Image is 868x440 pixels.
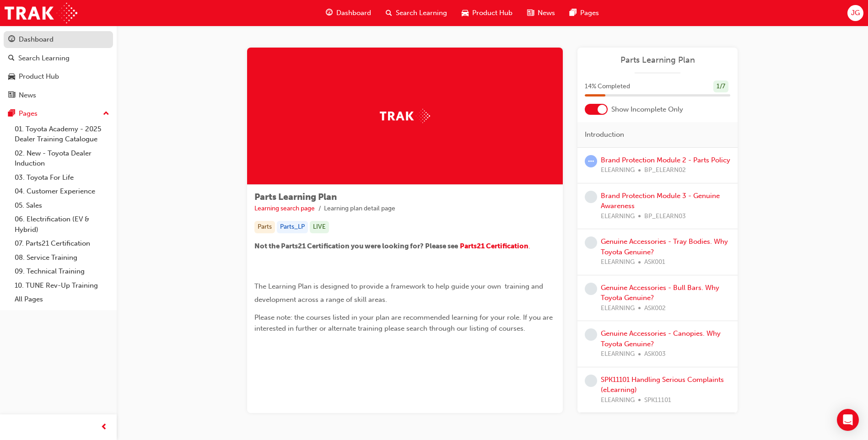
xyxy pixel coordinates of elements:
[585,81,630,92] span: 14 % Completed
[644,303,666,314] span: ASK002
[644,349,666,360] span: ASK003
[601,376,724,394] a: SPK11101 Handling Serious Complaints (eLearning)
[454,4,520,22] a: car-iconProduct Hub
[254,282,545,304] span: The Learning Plan is designed to provide a framework to help guide your own training and developm...
[254,313,555,333] span: Please note: the courses listed in your plan are recommended learning for your role. If you are i...
[570,7,577,19] span: pages-icon
[4,29,113,105] button: DashboardSearch LearningProduct HubNews
[4,50,113,67] a: Search Learning
[11,236,113,251] a: 07. Parts21 Certification
[585,191,597,203] span: learningRecordVerb_NONE-icon
[585,155,597,167] span: learningRecordVerb_ATTEMPT-icon
[19,71,59,82] div: Product Hub
[11,199,113,213] a: 05. Sales
[4,87,113,104] a: News
[324,204,395,214] li: Learning plan detail page
[601,284,719,302] a: Genuine Accessories - Bull Bars. Why Toyota Genuine?
[254,204,315,212] a: Learning search page
[601,192,720,210] a: Brand Protection Module 3 - Genuine Awareness
[277,221,308,233] div: Parts_LP
[11,292,113,306] a: All Pages
[11,264,113,279] a: 09. Technical Training
[585,55,730,65] a: Parts Learning Plan
[310,221,329,233] div: LIVE
[19,108,38,119] div: Pages
[326,7,333,19] span: guage-icon
[585,236,597,249] span: learningRecordVerb_NONE-icon
[601,395,635,406] span: ELEARNING
[847,5,863,21] button: JG
[644,211,686,222] span: BP_ELEARN03
[601,237,728,256] a: Genuine Accessories - Tray Bodies. Why Toyota Genuine?
[101,422,108,433] span: prev-icon
[4,68,113,85] a: Product Hub
[8,91,15,100] span: news-icon
[19,34,54,45] div: Dashboard
[601,303,635,314] span: ELEARNING
[601,329,721,348] a: Genuine Accessories - Canopies. Why Toyota Genuine?
[851,8,860,18] span: JG
[644,395,671,406] span: SPK11101
[8,73,15,81] span: car-icon
[254,192,337,202] span: Parts Learning Plan
[5,3,77,23] img: Trak
[472,8,512,18] span: Product Hub
[8,110,15,118] span: pages-icon
[601,156,730,164] a: Brand Protection Module 2 - Parts Policy
[4,31,113,48] a: Dashboard
[520,4,562,22] a: news-iconNews
[601,211,635,222] span: ELEARNING
[11,212,113,236] a: 06. Electrification (EV & Hybrid)
[11,122,113,146] a: 01. Toyota Academy - 2025 Dealer Training Catalogue
[527,7,534,19] span: news-icon
[644,165,686,176] span: BP_ELEARN02
[837,409,859,431] div: Open Intercom Messenger
[19,90,36,101] div: News
[386,7,392,19] span: search-icon
[585,375,597,387] span: learningRecordVerb_NONE-icon
[585,283,597,295] span: learningRecordVerb_NONE-icon
[4,105,113,122] button: Pages
[601,257,635,268] span: ELEARNING
[460,242,528,250] a: Parts21 Certification
[580,8,599,18] span: Pages
[585,328,597,341] span: learningRecordVerb_NONE-icon
[11,184,113,199] a: 04. Customer Experience
[11,171,113,185] a: 03. Toyota For Life
[318,4,378,22] a: guage-iconDashboard
[713,80,728,93] div: 1 / 7
[11,146,113,171] a: 02. New - Toyota Dealer Induction
[11,279,113,293] a: 10. TUNE Rev-Up Training
[103,108,109,120] span: up-icon
[396,8,447,18] span: Search Learning
[601,349,635,360] span: ELEARNING
[254,221,275,233] div: Parts
[378,4,454,22] a: search-iconSearch Learning
[528,242,530,250] span: .
[562,4,606,22] a: pages-iconPages
[18,53,70,64] div: Search Learning
[538,8,555,18] span: News
[380,109,430,123] img: Trak
[254,242,458,250] span: Not the Parts21 Certification you were looking for? Please see
[336,8,371,18] span: Dashboard
[8,36,15,44] span: guage-icon
[462,7,469,19] span: car-icon
[8,54,15,63] span: search-icon
[611,104,683,115] span: Show Incomplete Only
[11,251,113,265] a: 08. Service Training
[585,129,624,140] span: Introduction
[644,257,665,268] span: ASK001
[601,165,635,176] span: ELEARNING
